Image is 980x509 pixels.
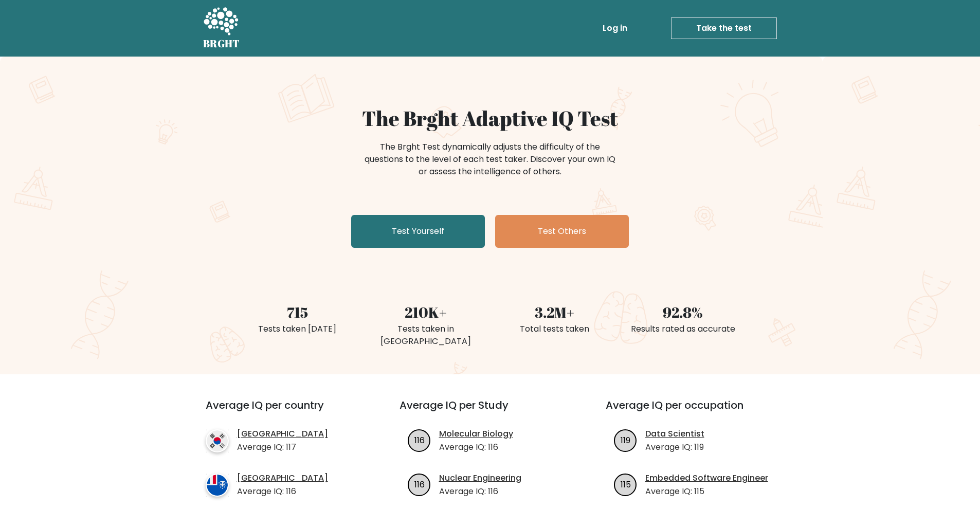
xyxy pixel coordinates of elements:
a: Molecular Biology [439,428,513,440]
text: 116 [414,434,424,446]
h3: Average IQ per country [206,399,362,424]
div: 210K+ [368,301,484,323]
a: BRGHT [203,4,240,52]
div: Total tests taken [496,323,612,335]
div: Tests taken in [GEOGRAPHIC_DATA] [368,323,484,348]
a: [GEOGRAPHIC_DATA] [237,472,328,484]
h3: Average IQ per occupation [606,399,787,424]
a: Embedded Software Engineer [645,472,768,484]
div: Results rated as accurate [625,323,741,335]
a: Take the test [671,17,777,39]
div: The Brght Test dynamically adjusts the difficulty of the questions to the level of each test take... [361,141,619,178]
a: Test Yourself [351,215,485,248]
img: country [206,429,229,452]
text: 116 [414,478,424,490]
p: Average IQ: 117 [237,441,328,453]
h1: The Brght Adaptive IQ Test [239,106,741,131]
div: 3.2M+ [496,301,612,323]
text: 115 [620,478,630,490]
h5: BRGHT [203,38,240,50]
a: Data Scientist [645,428,704,440]
a: Log in [598,18,631,39]
a: Test Others [495,215,629,248]
p: Average IQ: 116 [237,485,328,498]
a: [GEOGRAPHIC_DATA] [237,428,328,440]
p: Average IQ: 116 [439,441,513,453]
img: country [206,474,229,497]
p: Average IQ: 119 [645,441,704,453]
p: Average IQ: 116 [439,485,521,498]
text: 119 [621,434,630,446]
div: 92.8% [625,301,741,323]
a: Nuclear Engineering [439,472,521,484]
div: Tests taken [DATE] [239,323,355,335]
h3: Average IQ per Study [400,399,581,424]
p: Average IQ: 115 [645,485,768,498]
div: 715 [239,301,355,323]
